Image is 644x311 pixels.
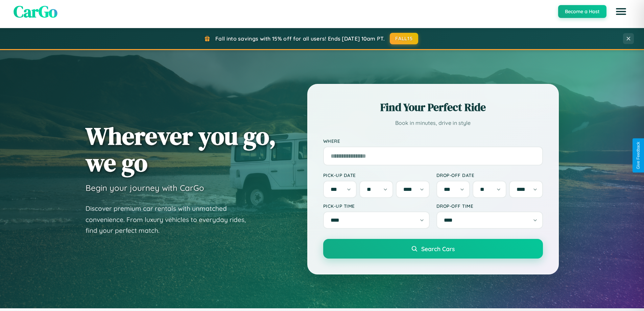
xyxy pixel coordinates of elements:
span: Search Cars [421,245,455,252]
span: CarGo [14,0,57,23]
h3: Begin your journey with CarGo [86,183,204,193]
h1: Wherever you go, we go [86,123,276,176]
button: Search Cars [323,239,543,259]
label: Where [323,138,543,144]
p: Discover premium car rentals with unmatched convenience. From luxury vehicles to everyday rides, ... [86,203,255,236]
label: Pick-up Date [323,172,430,178]
button: Open menu [612,2,630,21]
label: Drop-off Time [436,203,543,209]
p: Book in minutes, drive in style [323,118,543,128]
label: Drop-off Date [436,172,543,178]
button: FALL15 [390,33,418,44]
label: Pick-up Time [323,203,430,209]
h2: Find Your Perfect Ride [323,100,543,115]
div: Give Feedback [636,142,641,169]
button: Become a Host [558,5,606,18]
span: Fall into savings with 15% off for all users! Ends [DATE] 10am PT. [215,35,385,42]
